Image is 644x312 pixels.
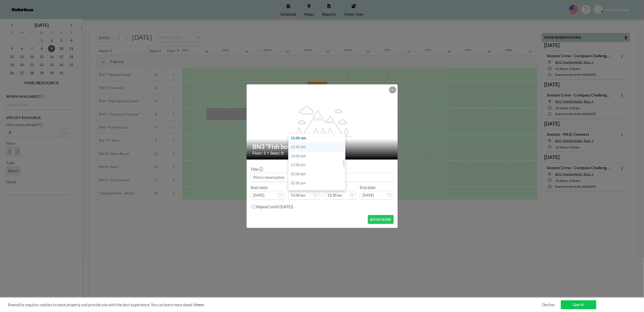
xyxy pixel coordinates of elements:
[267,151,269,155] span: •
[289,161,348,170] div: 12:30 pm
[542,302,555,307] a: Decline
[8,302,542,307] span: Roomzilla requires cookies to work properly and provide you with the best experience. You can lea...
[253,143,392,150] h2: BN3 "Fish bowl"
[360,185,375,190] label: End date
[289,170,348,179] div: 01:00 pm
[270,150,284,155] span: Seats: 8
[256,204,294,209] label: Repeat (until [DATE])
[321,187,323,198] span: -
[196,302,204,307] a: here.
[289,143,348,152] div: 11:30 am
[251,167,263,172] label: Title
[251,173,393,182] input: Phin's reservation
[251,185,268,190] label: Start date
[289,134,348,143] div: 11:00 am
[253,150,266,155] span: Floor: 1
[289,179,348,188] div: 01:30 pm
[289,152,348,161] div: 12:00 pm
[561,300,596,309] a: Got it!
[289,188,348,197] div: 02:00 pm
[292,106,352,136] g: flex-grow: 1.2;
[368,215,393,224] button: BOOK NOW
